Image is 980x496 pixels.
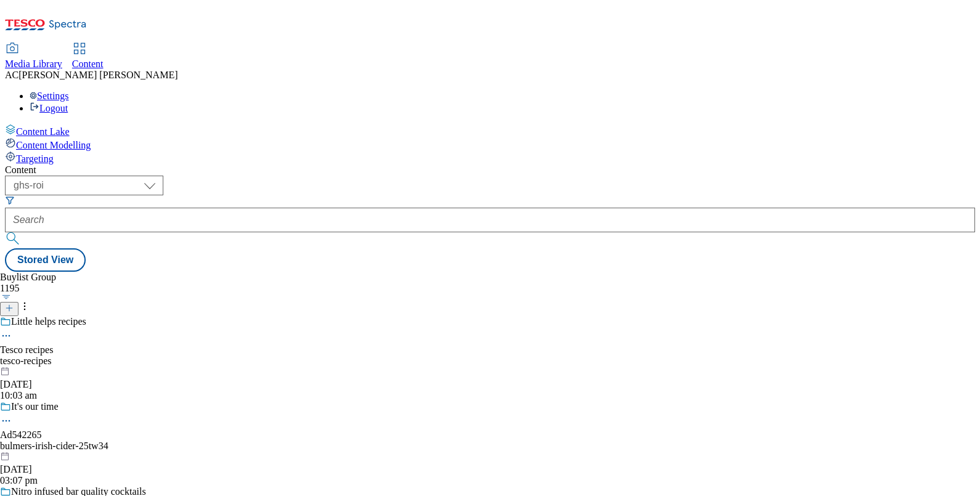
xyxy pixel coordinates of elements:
[30,103,68,113] a: Logout
[5,195,15,205] svg: Search Filters
[18,70,178,80] span: [PERSON_NAME] [PERSON_NAME]
[5,165,975,176] div: Content
[5,137,975,151] a: Content Modelling
[16,140,91,150] span: Content Modelling
[11,401,59,412] div: It's our time
[5,151,975,165] a: Targeting
[5,124,975,137] a: Content Lake
[5,248,86,272] button: Stored View
[5,208,975,232] input: Search
[16,153,54,164] span: Targeting
[5,59,62,69] span: Media Library
[72,44,104,70] a: Content
[5,70,18,80] span: AC
[11,316,86,327] div: Little helps recipes
[30,91,69,101] a: Settings
[5,44,62,70] a: Media Library
[72,59,104,69] span: Content
[16,126,70,137] span: Content Lake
